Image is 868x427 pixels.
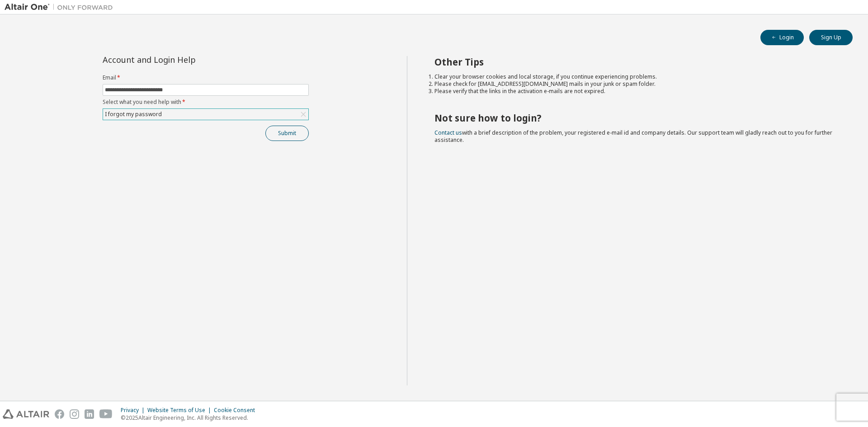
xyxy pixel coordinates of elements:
li: Clear your browser cookies and local storage, if you continue experiencing problems. [434,73,837,80]
li: Please check for [EMAIL_ADDRESS][DOMAIN_NAME] mails in your junk or spam folder. [434,80,837,88]
h2: Not sure how to login? [434,112,837,124]
li: Please verify that the links in the activation e-mails are not expired. [434,88,837,95]
div: I forgot my password [103,109,308,120]
img: instagram.svg [70,409,79,419]
img: linkedin.svg [85,409,94,419]
img: youtube.svg [99,409,113,419]
button: Sign Up [809,30,853,45]
a: Contact us [434,129,462,136]
img: Altair One [5,3,118,12]
div: Cookie Consent [214,407,260,414]
img: altair_logo.svg [3,409,49,419]
button: Login [760,30,804,45]
img: facebook.svg [55,409,64,419]
label: Select what you need help with [103,99,309,106]
div: Privacy [121,407,147,414]
h2: Other Tips [434,56,837,68]
p: © 2025 Altair Engineering, Inc. All Rights Reserved. [121,414,260,422]
span: with a brief description of the problem, your registered e-mail id and company details. Our suppo... [434,129,832,144]
label: Email [103,74,309,81]
div: I forgot my password [104,109,163,119]
button: Submit [265,126,309,141]
div: Account and Login Help [103,56,268,63]
div: Website Terms of Use [147,407,214,414]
